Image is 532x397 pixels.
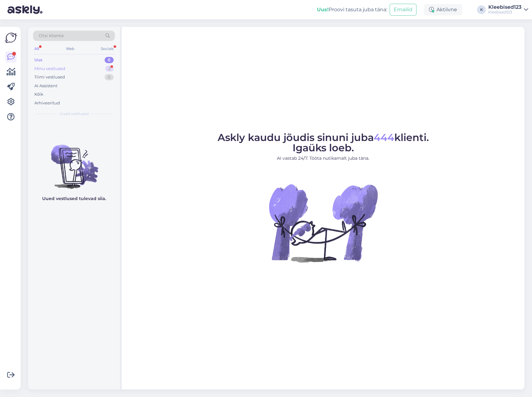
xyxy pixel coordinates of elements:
[477,5,486,14] div: K
[390,4,416,16] button: Emailid
[28,133,120,190] img: No chats
[488,5,528,15] a: Kleebised123Kleebised123
[105,74,114,80] div: 0
[317,6,387,13] div: Proovi tasuta juba täna:
[39,33,64,39] span: Otsi kliente
[218,155,429,162] p: AI vastab 24/7. Tööta nutikamalt juba täna.
[105,66,114,72] div: 2
[267,167,379,279] img: No Chat active
[34,66,65,72] div: Minu vestlused
[34,100,60,106] div: Arhiveeritud
[374,131,394,143] span: 444
[42,195,106,202] p: Uued vestlused tulevad siia.
[100,45,115,53] div: Socials
[65,45,76,53] div: Web
[488,5,521,10] div: Kleebised123
[317,7,329,13] b: Uus!
[424,4,462,15] div: Aktiivne
[488,10,521,15] div: Kleebised123
[33,45,40,53] div: All
[34,83,57,89] div: AI Assistent
[5,32,17,44] img: Askly Logo
[34,74,65,80] div: Tiimi vestlused
[34,57,42,63] div: Uus
[218,131,429,154] span: Askly kaudu jõudis sinuni juba klienti. Igaüks loeb.
[34,91,43,98] div: Kõik
[105,57,114,63] div: 0
[60,111,89,117] span: Uued vestlused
